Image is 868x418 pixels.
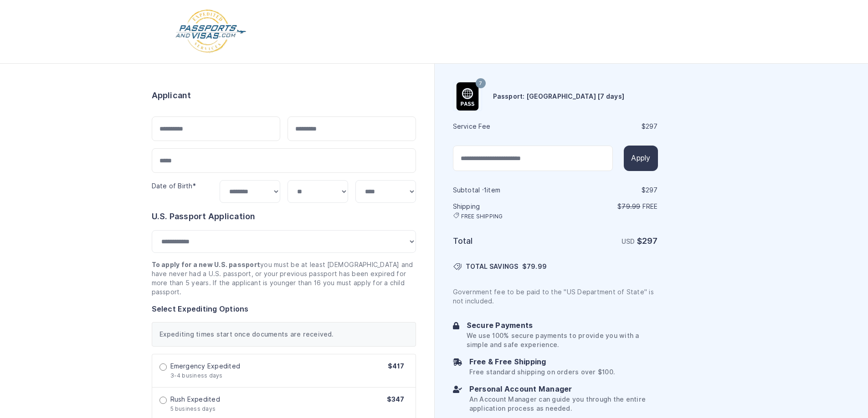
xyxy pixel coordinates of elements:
[152,210,416,223] h6: U.S. Passport Application
[479,78,482,90] span: 7
[642,203,658,210] span: Free
[175,9,247,54] img: Logo
[170,362,241,371] span: Emergency Expedited
[484,186,487,194] span: 1
[152,89,191,102] h6: Applicant
[469,395,658,413] p: An Account Manager can guide you through the entire application process as needed.
[467,320,658,331] h6: Secure Payments
[637,236,658,246] strong: $
[621,238,635,245] span: USD
[642,236,658,246] span: 297
[453,186,555,195] h6: Subtotal · item
[453,82,482,111] img: Product Name
[621,203,640,210] span: 79.99
[556,122,658,131] div: $
[170,372,223,379] span: 3-4 business days
[461,213,503,220] span: FREE SHIPPING
[556,186,658,195] div: $
[152,304,416,315] h6: Select Expediting Options
[453,235,555,247] h6: Total
[556,202,658,211] p: $
[170,405,216,412] span: 5 business days
[646,186,658,194] span: 297
[152,260,416,297] p: you must be at least [DEMOGRAPHIC_DATA] and have never had a U.S. passport, or your previous pass...
[469,384,658,395] h6: Personal Account Manager
[152,322,416,347] div: Expediting times start once documents are received.
[387,396,405,403] span: $347
[522,262,547,271] span: $
[624,146,657,171] button: Apply
[469,368,615,377] p: Free standard shipping on orders over $100.
[469,357,615,368] h6: Free & Free Shipping
[453,122,555,131] h6: Service Fee
[453,202,555,220] h6: Shipping
[646,123,658,130] span: 297
[453,287,658,306] p: Government fee to be paid to the "US Department of State" is not included.
[467,331,658,349] p: We use 100% secure payments to provide you with a simple and safe experience.
[466,262,519,271] span: TOTAL SAVINGS
[388,363,405,370] span: $417
[170,395,220,404] span: Rush Expedited
[527,263,547,270] span: 79.99
[152,261,261,268] strong: To apply for a new U.S. passport
[493,92,625,101] h6: Passport: [GEOGRAPHIC_DATA] [7 days]
[152,182,196,190] label: Date of Birth*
